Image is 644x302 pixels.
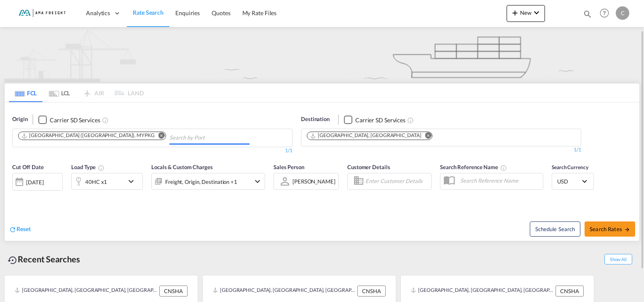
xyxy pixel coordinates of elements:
md-icon: Unchecked: Search for CY (Container Yard) services for all selected carriers.Checked : Search for... [102,117,109,124]
md-icon: icon-magnify [583,9,592,19]
div: CNSHA [159,286,188,297]
div: OriginCheckbox No InkUnchecked: Search for CY (Container Yard) services for all selected carriers... [5,102,639,240]
md-chips-wrap: Chips container. Use arrow keys to select chips. [306,129,439,144]
span: Cut Off Date [12,164,44,170]
div: [PERSON_NAME] [292,178,335,185]
button: Note: By default Schedule search will only considerorigin ports, destination ports and cut off da... [530,221,580,237]
md-select: Select Currency: $ USDUnited States Dollar [556,175,589,187]
div: Help [597,6,616,21]
span: USD [557,178,581,185]
div: CNSHA [555,286,584,297]
div: Hamburg, DEHAM [310,132,421,139]
md-icon: icon-chevron-down [126,176,140,186]
md-select: Sales Person: Christoph Giese [292,175,336,187]
md-icon: icon-refresh [9,226,16,233]
span: Destination [301,115,330,124]
span: Quotes [212,9,230,16]
img: f843cad07f0a11efa29f0335918cc2fb.png [13,4,70,23]
div: [DATE] [12,173,63,191]
div: icon-magnify [583,9,592,22]
div: CNSHA, Shanghai, China, Greater China & Far East Asia, Asia Pacific [213,286,355,297]
span: Analytics [86,9,110,17]
div: Carrier SD Services [355,116,405,124]
div: Port Klang (Pelabuhan Klang), MYPKG [21,132,155,139]
md-icon: Select multiple loads to view rates [98,164,105,171]
div: Press delete to remove this chip. [21,132,156,139]
div: icon-refreshReset [9,225,31,234]
button: icon-plus 400-fgNewicon-chevron-down [507,5,545,22]
div: 40HC x1 [85,176,107,188]
md-tab-item: LCL [43,84,76,102]
span: New [510,9,542,16]
md-icon: icon-chevron-down [252,176,263,186]
span: Load Type [71,164,105,170]
span: Search Rates [590,226,630,232]
div: C [616,6,629,20]
div: CNSHA, Shanghai, China, Greater China & Far East Asia, Asia Pacific [15,286,157,297]
input: Enter Customer Details [365,175,429,188]
div: Freight Origin Destination Factory Stuffing [165,176,237,188]
span: Search Reference Name [440,164,507,170]
md-tab-item: FCL [9,84,43,102]
button: Remove [153,132,166,140]
span: Origin [12,115,27,124]
span: Help [597,6,612,20]
span: Reset [16,225,31,232]
md-checkbox: Checkbox No Ink [344,115,405,124]
div: CNSHA [357,286,386,297]
div: Freight Origin Destination Factory Stuffingicon-chevron-down [151,173,265,190]
div: Carrier SD Services [50,116,100,124]
md-datepicker: Select [12,189,19,201]
span: Enquiries [175,9,200,16]
span: My Rate Files [242,9,277,16]
input: Search Reference Name [456,174,543,187]
button: Search Ratesicon-arrow-right [585,221,635,237]
md-icon: icon-chevron-down [531,8,542,18]
div: Recent Searches [4,250,83,269]
div: CNSHA, Shanghai, China, Greater China & Far East Asia, Asia Pacific [411,286,553,297]
div: 40HC x1icon-chevron-down [71,173,143,190]
md-icon: Unchecked: Search for CY (Container Yard) services for all selected carriers.Checked : Search for... [407,117,414,124]
md-chips-wrap: Chips container. Use arrow keys to select chips. [17,129,253,145]
span: Rate Search [133,9,164,16]
span: Search Currency [552,164,588,170]
span: Show All [604,254,632,264]
input: Chips input. [169,131,250,145]
md-icon: icon-plus 400-fg [510,8,520,18]
div: 1/1 [12,147,292,154]
div: [DATE] [26,178,43,186]
md-icon: Your search will be saved by the below given name [500,164,507,171]
md-checkbox: Checkbox No Ink [38,115,100,124]
button: Remove [419,132,432,140]
md-icon: icon-backup-restore [8,255,18,265]
span: Locals & Custom Charges [151,164,213,170]
span: Sales Person [274,164,304,170]
span: Customer Details [347,164,390,170]
div: Press delete to remove this chip. [310,132,423,139]
md-icon: icon-arrow-right [624,227,630,232]
md-pagination-wrapper: Use the left and right arrow keys to navigate between tabs [9,84,144,102]
div: 1/1 [301,146,581,154]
